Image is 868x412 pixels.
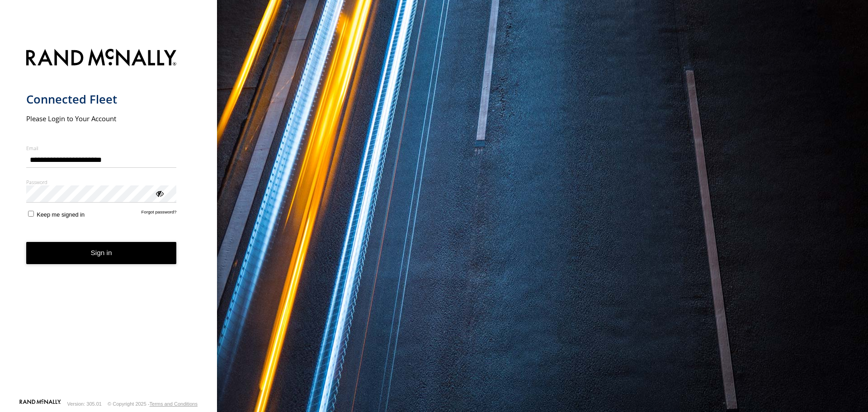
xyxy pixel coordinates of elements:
a: Visit our Website [19,399,61,408]
label: Email [26,145,177,152]
div: ViewPassword [155,189,164,198]
div: Version: 305.01 [67,401,102,407]
h1: Connected Fleet [26,92,177,107]
form: main [26,43,191,398]
button: Sign in [26,242,177,264]
span: Keep me signed in [37,211,85,218]
a: Terms and Conditions [150,401,198,407]
img: Rand McNally [26,47,177,70]
a: Forgot password? [142,209,177,218]
div: © Copyright 2025 - [108,401,198,407]
label: Password [26,179,177,185]
h2: Please Login to Your Account [26,114,177,123]
input: Keep me signed in [28,211,34,217]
